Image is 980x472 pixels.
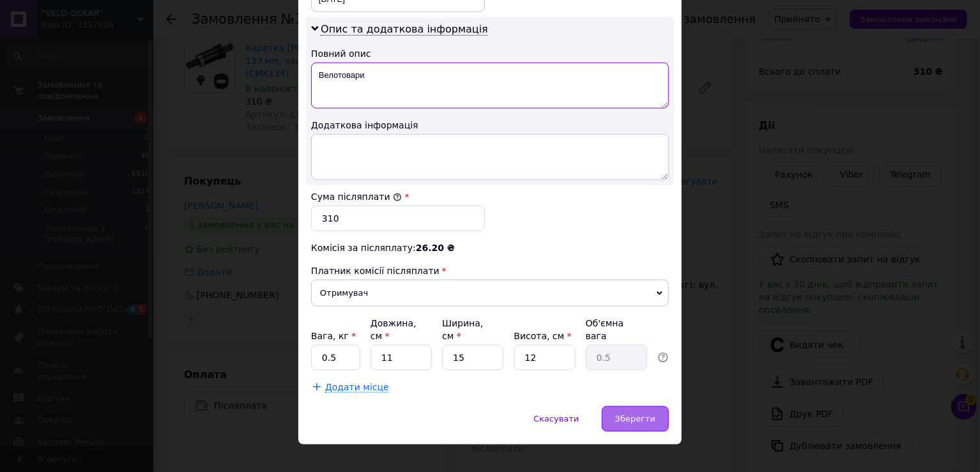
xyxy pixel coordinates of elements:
span: Опис та додаткова інформація [321,23,488,36]
label: Ширина, см [442,318,483,341]
span: Отримувач [311,280,669,307]
span: Додати місце [325,382,389,393]
label: Вага, кг [311,331,356,341]
span: Скасувати [533,414,579,423]
label: Довжина, см [371,318,417,341]
div: Об'ємна вага [586,317,647,342]
label: Висота, см [514,331,571,341]
span: 26.20 ₴ [416,243,455,253]
textarea: Велотовари [311,63,669,109]
label: Сума післяплати [311,192,402,202]
span: Зберегти [615,414,655,423]
div: Додаткова інформація [311,119,669,132]
span: Платник комісії післяплати [311,266,440,276]
div: Комісія за післяплату: [311,241,669,254]
div: Повний опис [311,47,669,60]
